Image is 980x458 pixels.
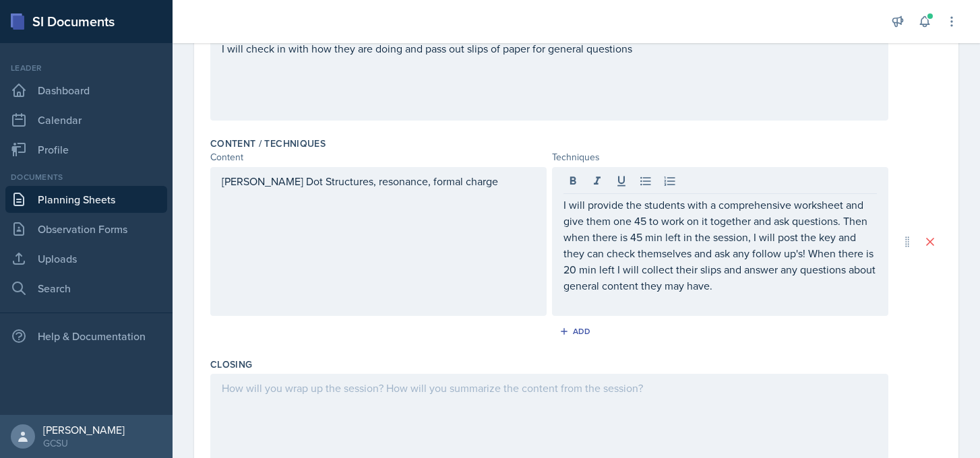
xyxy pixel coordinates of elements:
a: Search [5,275,167,302]
a: Planning Sheets [5,186,167,213]
label: Content / Techniques [210,137,326,150]
div: [PERSON_NAME] [43,423,125,436]
label: Closing [210,358,252,371]
p: [PERSON_NAME] Dot Structures, resonance, formal charge [222,173,535,189]
div: Leader [5,62,167,74]
a: Profile [5,136,167,163]
a: Dashboard [5,77,167,104]
div: Help & Documentation [5,323,167,350]
div: Add [562,326,591,337]
a: Uploads [5,245,167,272]
div: Content [210,150,547,164]
p: I will provide the students with a comprehensive worksheet and give them one 45 to work on it tog... [563,197,877,294]
button: Add [555,321,599,341]
p: I will check in with how they are doing and pass out slips of paper for general questions [222,40,877,57]
a: Calendar [5,106,167,133]
div: GCSU [43,436,125,450]
div: Documents [5,171,167,183]
a: Observation Forms [5,216,167,242]
div: Techniques [552,150,888,164]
